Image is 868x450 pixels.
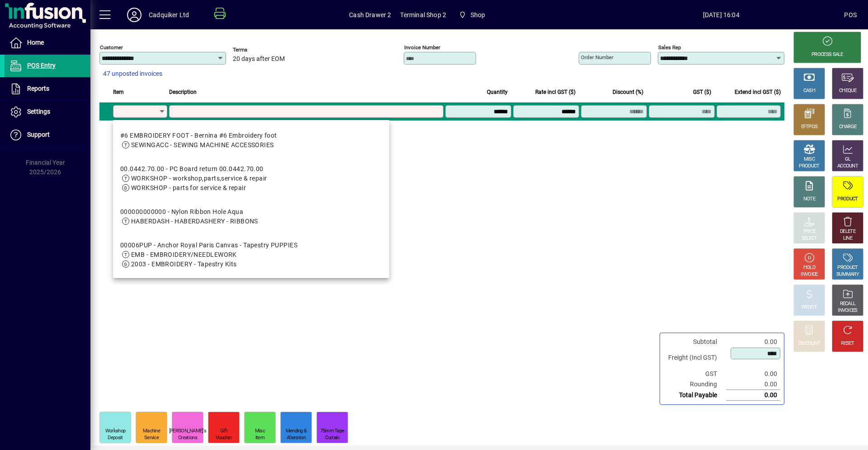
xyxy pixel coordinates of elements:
div: EFTPOS [801,124,818,130]
div: Item [255,435,264,441]
div: NOTE [803,196,815,203]
span: Support [27,131,50,138]
div: Creations [178,435,197,441]
span: Shop [455,7,489,23]
span: 47 unposted invoices [103,69,162,79]
div: Service [144,435,159,441]
div: POS [844,8,857,22]
div: Voucher [216,435,232,441]
div: HOLD [803,264,815,271]
div: 000000000000 - Nylon Ribbon Hole Aqua [120,207,258,217]
div: Workshop [105,428,125,435]
span: Terms [233,47,287,53]
div: ACCOUNT [837,163,858,170]
td: Freight (Incl GST) [664,347,726,369]
span: Terminal Shop 2 [400,8,446,22]
span: Extend incl GST ($) [735,87,781,97]
a: Reports [5,78,90,100]
div: DISCOUNT [798,340,820,347]
div: Machine [143,428,160,435]
td: 0.00 [726,369,780,379]
div: PROCESS SALE [811,51,843,58]
span: Shop [471,8,486,22]
div: Alteration [287,435,306,441]
div: CHARGE [839,124,857,130]
div: PRODUCT [799,163,819,170]
div: PRICE [803,228,816,235]
span: Reports [27,85,49,92]
div: RESET [841,340,854,347]
span: SEWINGACC - SEWING MACHINE ACCESSORIES [131,141,274,148]
div: SUMMARY [836,271,859,278]
a: Settings [5,101,90,123]
td: Total Payable [664,390,726,401]
div: INVOICES [838,307,857,314]
div: [PERSON_NAME]'s [169,428,207,435]
span: WORKSHOP - parts for service & repair [131,184,246,191]
span: Home [27,39,44,46]
td: GST [664,369,726,379]
span: POS Entry [27,62,56,69]
span: [DATE] 16:04 [598,8,844,22]
td: 0.00 [726,390,780,401]
div: Mending & [286,428,307,435]
div: PROFIT [802,304,817,311]
div: Curtain [325,435,339,441]
div: GL [845,156,851,163]
a: Support [5,124,90,146]
span: HABERDASH - HABERDASHERY - RIBBONS [131,218,258,225]
mat-option: 000000000000 - Nylon Ribbon Hole Aqua [113,200,389,233]
mat-option: 001-FERNF - FABRIC - Cotton 112cm 001 Fernf Stories & Songbird [113,276,389,319]
div: SELECT [802,235,817,242]
span: Cash Drawer 2 [349,8,391,22]
div: 75mm Tape [321,428,344,435]
mat-label: Order number [581,54,613,60]
div: RECALL [840,301,856,307]
div: LINE [843,235,852,242]
mat-option: 00006PUP - Anchor Royal Paris Canvas - Tapestry PUPPIES [113,233,389,276]
td: Subtotal [664,337,726,347]
div: 00.0442.70.00 - PC Board return 00.0442.70.00 [120,164,267,174]
span: 20 days after EOM [233,56,285,63]
mat-label: Invoice number [404,44,440,51]
span: WORKSHOP - workshop,parts,service & repair [131,175,267,182]
span: Discount (%) [613,87,643,97]
div: PRODUCT [837,264,858,271]
button: Profile [120,7,149,23]
div: INVOICE [801,271,817,278]
span: Quantity [487,87,508,97]
span: Rate incl GST ($) [535,87,576,97]
mat-label: Sales rep [658,44,681,51]
span: GST ($) [693,87,711,97]
mat-option: #6 EMBROIDERY FOOT - Bernina #6 Embroidery foot [113,124,389,157]
span: Item [113,87,124,97]
div: Gift [220,428,227,435]
td: 0.00 [726,379,780,390]
span: 2003 - EMBROIDERY - Tapestry Kits [131,260,236,268]
div: CHEQUE [839,88,856,94]
div: Misc [255,428,265,435]
div: PRODUCT [837,196,858,203]
div: #6 EMBROIDERY FOOT - Bernina #6 Embroidery foot [120,131,277,140]
div: 00006PUP - Anchor Royal Paris Canvas - Tapestry PUPPIES [120,241,297,250]
div: Deposit [108,435,123,441]
span: Description [169,87,197,97]
td: Rounding [664,379,726,390]
div: MISC [804,156,815,163]
td: 0.00 [726,337,780,347]
div: CASH [803,88,815,94]
div: DELETE [840,228,855,235]
a: Home [5,32,90,54]
button: 47 unposted invoices [99,66,166,82]
span: Settings [27,108,50,115]
mat-option: 00.0442.70.00 - PC Board return 00.0442.70.00 [113,157,389,200]
div: Cadquiker Ltd [149,8,189,22]
span: EMB - EMBROIDERY/NEEDLEWORK [131,251,237,258]
mat-label: Customer [100,44,123,51]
